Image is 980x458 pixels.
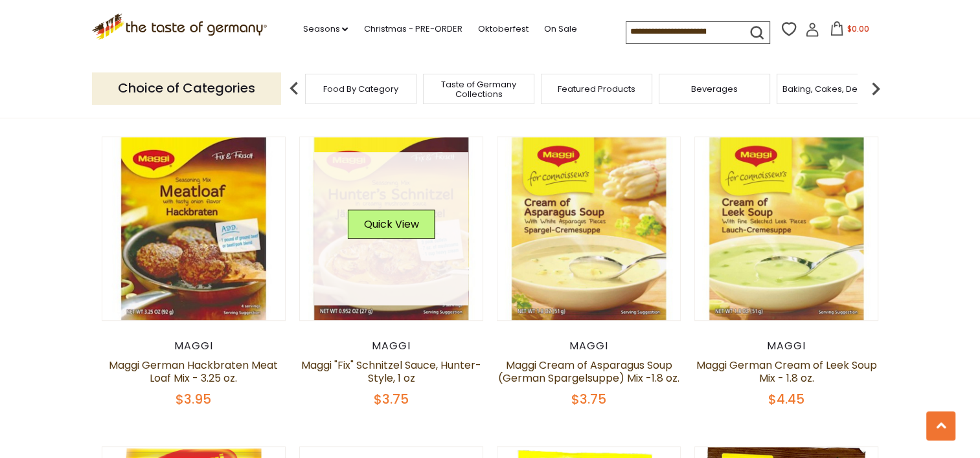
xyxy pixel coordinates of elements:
span: $3.95 [176,390,211,408]
a: On Sale [543,22,576,36]
button: $0.00 [822,21,877,41]
a: Maggi Cream of Asparagus Soup (German Spargelsuppe) Mix -1.8 oz. [498,358,679,386]
img: next arrow [863,76,889,102]
a: Christmas - PRE-ORDER [363,22,462,36]
img: previous arrow [281,76,307,102]
img: Maggi [300,137,483,320]
div: Maggi [694,340,879,353]
div: Maggi [497,340,681,353]
a: Maggi "Fix" Schnitzel Sauce, Hunter-Style, 1 oz [301,358,481,386]
a: Oktoberfest [477,22,528,36]
span: $3.75 [374,390,409,408]
span: $0.00 [847,23,869,34]
a: Featured Products [558,84,635,94]
img: Maggi [695,137,878,320]
img: Maggi [102,137,286,320]
a: Food By Category [323,84,398,94]
span: $4.45 [768,390,804,408]
a: Seasons [302,22,348,36]
div: Maggi [102,340,286,353]
a: Baking, Cakes, Desserts [782,84,883,94]
img: Maggi [497,137,681,320]
div: Maggi [299,340,484,353]
span: $3.75 [571,390,606,408]
a: Beverages [691,84,738,94]
a: Maggi German Hackbraten Meat Loaf Mix - 3.25 oz. [109,358,278,386]
button: Quick View [347,210,435,239]
p: Choice of Categories [92,72,281,104]
a: Taste of Germany Collections [427,80,530,99]
a: Maggi German Cream of Leek Soup Mix - 1.8 oz. [696,358,877,386]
